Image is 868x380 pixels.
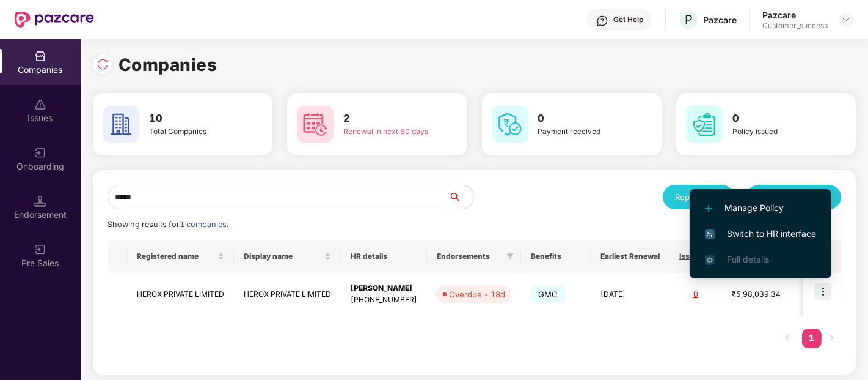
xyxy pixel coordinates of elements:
h3: 0 [732,111,822,127]
div: Get Help [613,15,643,24]
span: 1 companies. [180,220,228,229]
h3: 10 [149,111,238,127]
img: New Pazcare Logo [15,12,94,28]
span: filter [504,249,516,264]
img: svg+xml;base64,PHN2ZyB4bWxucz0iaHR0cDovL3d3dy53My5vcmcvMjAwMC9zdmciIHdpZHRoPSI2MCIgaGVpZ2h0PSI2MC... [103,106,139,143]
div: Overdue - 18d [449,288,505,300]
div: Total Companies [149,126,238,138]
img: svg+xml;base64,PHN2ZyBpZD0iUmVsb2FkLTMyeDMyIiB4bWxucz0iaHR0cDovL3d3dy53My5vcmcvMjAwMC9zdmciIHdpZH... [97,58,109,70]
span: Manage Policy [705,201,816,215]
div: Pazcare [703,14,737,26]
th: Display name [234,240,341,273]
button: left [778,329,797,348]
img: svg+xml;base64,PHN2ZyB4bWxucz0iaHR0cDovL3d3dy53My5vcmcvMjAwMC9zdmciIHdpZHRoPSI2MCIgaGVpZ2h0PSI2MC... [686,106,723,143]
img: svg+xml;base64,PHN2ZyBpZD0iRHJvcGRvd24tMzJ4MzIiIHhtbG5zPSJodHRwOi8vd3d3LnczLm9yZy8yMDAwL3N2ZyIgd2... [841,15,851,24]
div: ₹5,98,039.34 [732,289,793,300]
img: svg+xml;base64,PHN2ZyB3aWR0aD0iMjAiIGhlaWdodD0iMjAiIHZpZXdCb3g9IjAgMCAyMCAyMCIgZmlsbD0ibm9uZSIgeG... [34,147,46,159]
h3: 0 [538,111,627,127]
img: svg+xml;base64,PHN2ZyB4bWxucz0iaHR0cDovL3d3dy53My5vcmcvMjAwMC9zdmciIHdpZHRoPSIxMi4yMDEiIGhlaWdodD... [705,205,712,212]
img: svg+xml;base64,PHN2ZyBpZD0iSGVscC0zMngzMiIgeG1sbnM9Imh0dHA6Ly93d3cudzMub3JnLzIwMDAvc3ZnIiB3aWR0aD... [596,15,608,27]
span: Endorsements [437,251,501,261]
span: filter [506,253,514,260]
button: search [448,185,474,209]
div: Renewal in next 60 days [343,126,432,138]
div: 0 [679,289,712,300]
span: Display name [244,251,322,261]
div: Payment received [538,126,627,138]
img: icon [814,283,831,300]
span: right [828,334,835,341]
li: 1 [802,329,822,348]
a: 1 [802,329,822,347]
div: Customer_success [762,21,828,31]
img: svg+xml;base64,PHN2ZyB3aWR0aD0iMTQuNSIgaGVpZ2h0PSIxNC41IiB2aWV3Qm94PSIwIDAgMTYgMTYiIGZpbGw9Im5vbm... [34,195,46,207]
th: Issues [669,240,722,273]
span: left [784,334,791,341]
h3: 2 [343,111,432,127]
td: [DATE] [591,273,669,316]
td: HEROX PRIVATE LIMITED [234,273,341,316]
span: GMC [531,286,566,303]
img: svg+xml;base64,PHN2ZyB4bWxucz0iaHR0cDovL3d3dy53My5vcmcvMjAwMC9zdmciIHdpZHRoPSI2MCIgaGVpZ2h0PSI2MC... [297,106,334,143]
th: Registered name [127,240,234,273]
div: [PHONE_NUMBER] [351,294,417,306]
span: Registered name [137,251,215,261]
th: Earliest Renewal [591,240,669,273]
div: Reports [675,191,722,203]
img: svg+xml;base64,PHN2ZyB4bWxucz0iaHR0cDovL3d3dy53My5vcmcvMjAwMC9zdmciIHdpZHRoPSIxNi4zNjMiIGhlaWdodD... [705,255,715,265]
span: Showing results for [108,220,228,229]
button: right [822,329,841,348]
th: Benefits [521,240,591,273]
li: Next Page [822,329,841,348]
span: Switch to HR interface [705,227,816,240]
img: svg+xml;base64,PHN2ZyB4bWxucz0iaHR0cDovL3d3dy53My5vcmcvMjAwMC9zdmciIHdpZHRoPSIxNiIgaGVpZ2h0PSIxNi... [705,229,715,239]
img: svg+xml;base64,PHN2ZyBpZD0iQ29tcGFuaWVzIiB4bWxucz0iaHR0cDovL3d3dy53My5vcmcvMjAwMC9zdmciIHdpZHRoPS... [34,50,46,62]
div: Pazcare [762,9,828,21]
th: HR details [341,240,427,273]
img: svg+xml;base64,PHN2ZyBpZD0iSXNzdWVzX2Rpc2FibGVkIiB4bWxucz0iaHR0cDovL3d3dy53My5vcmcvMjAwMC9zdmciIH... [34,99,46,111]
img: svg+xml;base64,PHN2ZyB4bWxucz0iaHR0cDovL3d3dy53My5vcmcvMjAwMC9zdmciIHdpZHRoPSI2MCIgaGVpZ2h0PSI2MC... [492,106,528,143]
span: search [448,192,473,202]
img: svg+xml;base64,PHN2ZyB3aWR0aD0iMjAiIGhlaWdodD0iMjAiIHZpZXdCb3g9IjAgMCAyMCAyMCIgZmlsbD0ibm9uZSIgeG... [34,244,46,256]
div: [PERSON_NAME] [351,283,417,294]
div: Policy issued [732,126,822,138]
span: Issues [679,251,703,261]
h1: Companies [119,51,217,78]
li: Previous Page [778,329,797,348]
span: Full details [727,254,769,264]
span: P [685,12,693,27]
td: HEROX PRIVATE LIMITED [127,273,234,316]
